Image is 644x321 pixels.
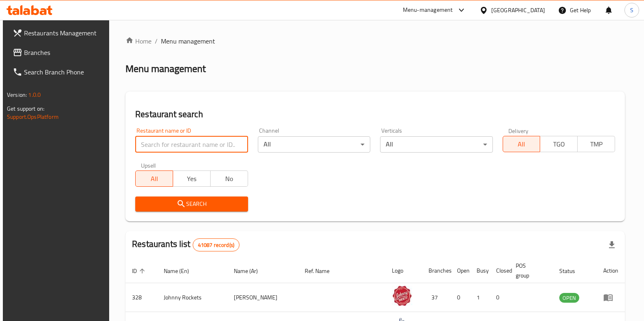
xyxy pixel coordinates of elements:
span: Search [142,199,241,209]
span: All [506,138,537,150]
div: All [258,136,370,153]
span: ID [132,266,147,276]
a: Restaurants Management [6,23,110,43]
div: [GEOGRAPHIC_DATA] [491,6,545,15]
td: Johnny Rockets [157,283,227,312]
span: 1.0.0 [28,90,41,100]
label: Upsell [141,162,156,168]
span: Ref. Name [305,266,340,276]
th: Logo [385,258,422,283]
span: OPEN [559,293,579,303]
a: Home [125,36,152,46]
span: Branches [24,48,104,57]
button: No [210,170,248,187]
li: / [155,36,158,46]
div: Menu [603,293,618,302]
td: 0 [490,283,509,312]
label: Delivery [508,128,529,133]
span: Version: [7,90,27,100]
td: 1 [470,283,490,312]
span: Menu management [161,36,215,46]
td: 328 [125,283,157,312]
span: POS group [516,261,543,280]
th: Branches [422,258,451,283]
th: Closed [490,258,509,283]
button: Yes [173,170,211,187]
div: Export file [602,235,622,255]
a: Search Branch Phone [6,62,110,82]
span: No [214,173,245,185]
a: Branches [6,43,110,62]
button: TGO [540,136,578,152]
h2: Menu management [125,62,206,75]
td: [PERSON_NAME] [227,283,298,312]
div: All [380,136,492,153]
span: Name (Ar) [234,266,268,276]
span: TMP [581,138,612,150]
button: TMP [577,136,615,152]
span: S [630,6,633,15]
span: All [139,173,170,185]
button: All [135,170,173,187]
span: Status [559,266,586,276]
span: Restaurants Management [24,28,104,38]
input: Search for restaurant name or ID.. [135,136,248,153]
span: TGO [543,138,574,150]
div: Menu-management [403,5,453,15]
th: Open [451,258,470,283]
span: 41087 record(s) [193,241,239,249]
span: Yes [176,173,207,185]
th: Busy [470,258,490,283]
td: 0 [451,283,470,312]
span: Get support on: [7,103,44,114]
a: Support.OpsPlatform [7,111,59,122]
button: Search [135,197,248,212]
h2: Restaurants list [132,238,240,251]
div: Total records count [193,238,240,251]
span: Name (En) [164,266,200,276]
span: Search Branch Phone [24,67,104,77]
td: 37 [422,283,451,312]
nav: breadcrumb [125,36,625,46]
div: OPEN [559,293,579,303]
th: Action [597,258,625,283]
h2: Restaurant search [135,108,615,120]
button: All [503,136,541,152]
img: Johnny Rockets [392,286,412,306]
